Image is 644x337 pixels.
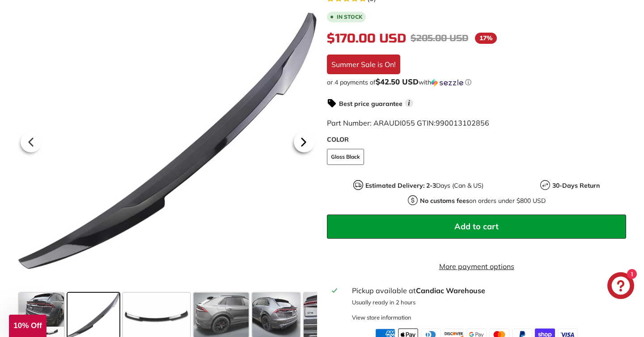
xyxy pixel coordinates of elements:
span: Part Number: ARAUDI055 GTIN: [327,118,489,127]
inbox-online-store-chat: Shopify online store chat [605,272,637,301]
button: Add to cart [327,215,626,239]
a: More payment options [327,261,626,272]
div: Summer Sale is On! [327,55,400,74]
div: Pickup available at [352,285,621,296]
div: or 4 payments of$42.50 USDwithSezzle Click to learn more about Sezzle [327,78,626,87]
strong: Estimated Delivery: 2-3 [365,181,436,190]
span: 10% Off [13,321,42,330]
strong: No customs fees [420,197,469,205]
b: In stock [337,14,362,20]
div: 10% Off [9,315,47,337]
span: 990013102856 [436,118,489,127]
label: COLOR [327,135,626,144]
div: View store information [352,313,411,322]
strong: Best price guarantee [339,100,402,108]
span: $170.00 USD [327,31,406,46]
strong: Candiac Warehouse [416,286,485,295]
span: 17% [475,33,497,44]
p: Days (Can & US) [365,181,483,190]
div: or 4 payments of with [327,78,626,87]
img: Sezzle [431,79,463,87]
span: i [405,99,413,107]
strong: 30-Days Return [552,181,600,190]
span: Add to cart [454,221,499,232]
p: Usually ready in 2 hours [352,298,621,307]
span: $42.50 USD [376,77,419,86]
span: $205.00 USD [411,33,468,44]
p: on orders under $800 USD [420,196,546,206]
